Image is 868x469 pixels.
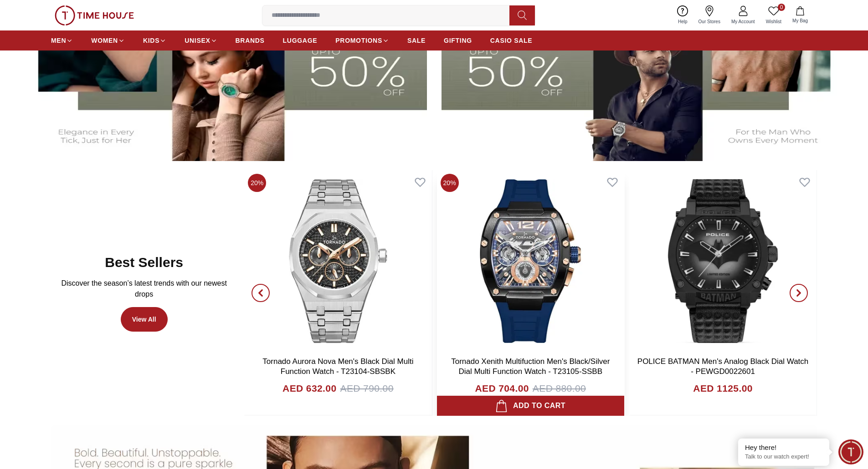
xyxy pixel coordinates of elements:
[762,18,785,25] span: Wishlist
[91,36,118,45] span: WOMEN
[437,396,624,416] button: Add to cart
[745,453,822,461] p: Talk to our watch expert!
[283,32,318,49] a: LUGGAGE
[674,18,691,25] span: Help
[789,17,812,24] span: My Bag
[728,18,759,25] span: My Account
[91,32,125,49] a: WOMEN
[693,381,752,396] h4: AED 1125.00
[143,36,159,45] span: KIDS
[475,381,529,396] h4: AED 704.00
[451,357,610,376] a: Tornado Xenith Multifuction Men's Black/Silver Dial Multi Function Watch - T23105-SSBB
[236,32,265,49] a: BRANDS
[444,36,472,45] span: GIFTING
[58,278,230,300] p: Discover the season’s latest trends with our newest drops
[51,32,73,49] a: MEN
[495,399,565,412] div: Add to cart
[490,32,533,49] a: CASIO SALE
[185,32,217,49] a: UNISEX
[444,32,472,49] a: GIFTING
[340,381,393,396] span: AED 790.00
[437,170,624,352] img: Tornado Xenith Multifuction Men's Black/Silver Dial Multi Function Watch - T23105-SSBB
[787,5,813,26] button: My Bag
[407,32,426,49] a: SALE
[533,381,586,396] span: AED 880.00
[335,32,389,49] a: PROMOTIONS
[51,36,66,45] span: MEN
[282,381,336,396] h4: AED 632.00
[262,357,413,376] a: Tornado Aurora Nova Men's Black Dial Multi Function Watch - T23104-SBSBK
[143,32,166,49] a: KIDS
[236,36,265,45] span: BRANDS
[244,170,431,352] img: Tornado Aurora Nova Men's Black Dial Multi Function Watch - T23104-SBSBK
[441,174,459,192] span: 20%
[695,18,724,25] span: Our Stores
[121,307,168,332] a: View All
[760,4,787,27] a: 0Wishlist
[105,254,183,271] h2: Best Sellers
[55,5,134,25] img: ...
[283,36,318,45] span: LUGGAGE
[490,36,533,45] span: CASIO SALE
[745,443,822,452] div: Hey there!
[693,4,726,27] a: Our Stores
[778,4,785,11] span: 0
[407,36,426,45] span: SALE
[673,4,693,27] a: Help
[335,36,382,45] span: PROMOTIONS
[185,36,210,45] span: UNISEX
[629,170,817,352] img: POLICE BATMAN Men's Analog Black Dial Watch - PEWGD0022601
[838,439,863,464] div: Chat Widget
[637,357,809,376] a: POLICE BATMAN Men's Analog Black Dial Watch - PEWGD0022601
